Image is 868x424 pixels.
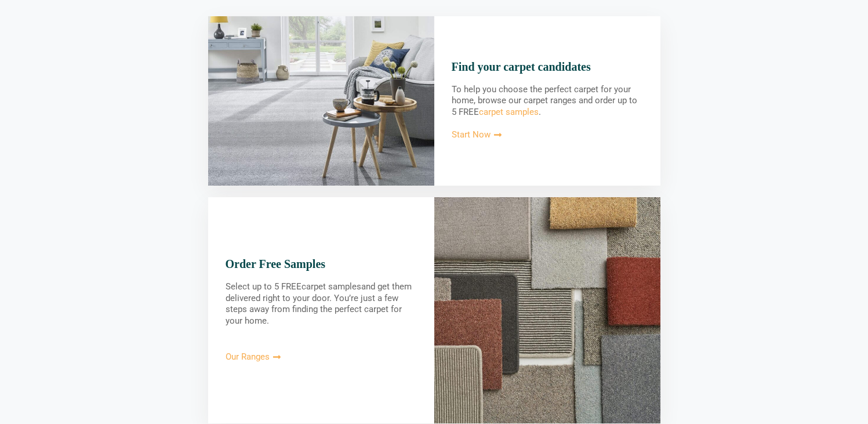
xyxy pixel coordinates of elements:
[452,131,491,139] span: Start Now
[302,281,361,292] span: carpet samples
[226,353,281,361] a: Our Ranges
[452,131,502,139] a: Start Now
[452,61,643,73] h3: Find your carpet candidates
[479,107,539,117] a: carpet samples
[226,281,412,326] span: and get them delivered right to your door. You’re just a few steps away from finding the perfect ...
[226,258,417,270] h3: Order Free Samples
[226,281,302,292] span: Select up to 5 FREE
[452,84,643,118] div: .
[452,84,637,117] span: To help you choose the perfect carpet for your home, browse our carpet ranges and order up to 5 FREE
[226,353,270,361] span: Our Ranges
